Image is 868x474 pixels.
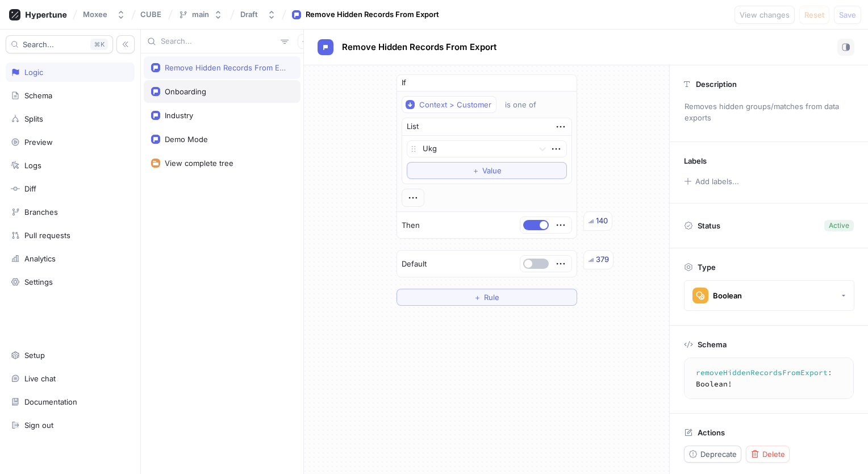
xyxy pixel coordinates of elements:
div: Boolean [713,291,742,301]
div: is one of [505,100,536,110]
div: main [192,10,209,19]
button: Moxee [78,5,130,24]
div: Settings [24,277,53,286]
button: Draft [236,5,281,24]
span: Remove Hidden Records From Export [342,43,496,52]
div: K [90,39,108,50]
span: Save [839,11,856,18]
div: Sign out [24,421,53,430]
button: Add labels... [680,174,742,189]
p: Schema [698,340,727,349]
span: CUBE [140,10,161,18]
div: View complete tree [165,159,233,168]
div: Analytics [24,254,56,263]
span: Rule [484,294,499,301]
div: Industry [165,111,193,120]
p: Type [698,263,716,272]
span: Search... [23,41,54,48]
button: Context > Customer [402,96,496,113]
div: Diff [24,184,36,193]
div: Moxee [83,10,107,19]
span: Deprecate [700,451,737,458]
button: ＋Value [407,162,567,179]
div: Remove Hidden Records From Export [306,9,439,20]
button: main [174,5,227,24]
span: Delete [762,451,785,458]
div: 140 [596,215,608,227]
p: Then [402,220,420,231]
button: View changes [735,6,795,24]
div: Demo Mode [165,135,208,144]
div: Logs [24,161,41,170]
div: Pull requests [24,231,70,240]
div: Draft [240,10,258,19]
div: Schema [24,91,52,100]
input: Search... [161,36,276,47]
div: Active [829,221,849,231]
button: Boolean [684,280,854,311]
div: Context > Customer [419,100,491,110]
p: Actions [698,428,725,437]
p: If [402,77,406,89]
span: ＋ [472,167,479,174]
span: Value [482,167,502,174]
button: Delete [746,446,790,463]
span: View changes [740,11,790,18]
div: Remove Hidden Records From Export [165,63,289,72]
div: Setup [24,351,45,360]
div: Logic [24,68,43,77]
div: Preview [24,138,53,147]
p: Status [698,218,720,234]
p: Removes hidden groups/matches from data exports [679,97,858,127]
button: Save [834,6,861,24]
div: Splits [24,114,43,123]
button: Deprecate [684,446,741,463]
div: 379 [596,254,609,265]
button: Reset [799,6,829,24]
div: List [407,121,419,132]
div: Branches [24,207,58,217]
button: ＋Rule [397,289,577,306]
div: Onboarding [165,87,206,96]
p: Description [696,80,737,89]
button: Search...K [6,35,113,53]
div: Live chat [24,374,56,383]
p: Labels [684,156,707,165]
p: Default [402,259,427,270]
span: Reset [804,11,824,18]
a: Documentation [6,392,135,411]
button: is one of [500,96,553,113]
span: ＋ [474,294,481,301]
div: Documentation [24,397,77,406]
